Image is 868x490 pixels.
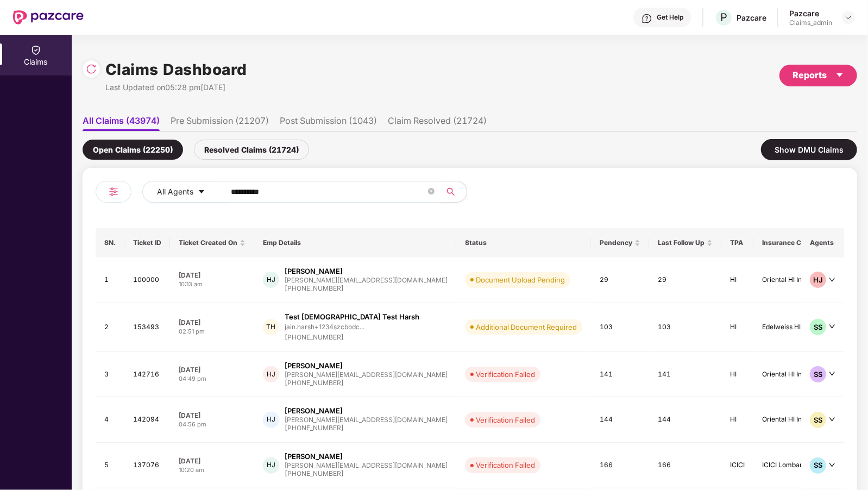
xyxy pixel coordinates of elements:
[721,397,753,443] td: HI
[30,45,41,55] img: svg+xml;base64,PHN2ZyBpZD0iQ2xhaW0iIHhtbG5zPSJodHRwOi8vd3d3LnczLm9yZy8yMDAwL3N2ZyIgd2lkdGg9IjIwIi...
[388,115,487,131] li: Claim Resolved (21724)
[440,187,461,196] span: search
[124,303,170,352] td: 153493
[83,115,160,131] li: All Claims (43974)
[649,397,721,443] td: 144
[86,64,97,74] img: svg+xml;base64,PHN2ZyBpZD0iUmVsb2FkLTMyeDMyIiB4bWxucz0iaHR0cDovL3d3dy53My5vcmcvMjAwMC9zdmciIHdpZH...
[591,303,649,352] td: 103
[753,443,841,488] td: ICICI Lombard
[124,228,170,257] th: Ticket ID
[285,423,448,434] div: [PHONE_NUMBER]
[456,228,591,257] th: Status
[792,68,844,82] div: Reports
[810,272,826,288] div: HJ
[829,370,835,377] span: down
[428,187,435,197] span: close-circle
[124,352,170,398] td: 142716
[658,238,705,247] span: Last Follow Up
[649,228,721,257] th: Last Follow Up
[179,280,246,289] div: 10:13 am
[124,397,170,443] td: 142094
[105,81,247,93] div: Last Updated on 05:28 pm[DATE]
[285,451,343,462] div: [PERSON_NAME]
[13,10,84,24] img: New Pazcare Logo
[263,319,279,335] div: TH
[285,284,448,294] div: [PHONE_NUMBER]
[285,406,343,416] div: [PERSON_NAME]
[753,352,841,398] td: Oriental HI Insurance
[476,414,535,425] div: Verification Failed
[285,416,448,423] div: [PERSON_NAME][EMAIL_ADDRESS][DOMAIN_NAME]
[285,266,343,277] div: [PERSON_NAME]
[179,238,237,247] span: Ticket Created On
[600,238,632,247] span: Pendency
[476,460,535,470] div: Verification Failed
[285,323,364,330] div: jain.harsh+1234szcbodc...
[142,181,229,203] button: All Agentscaret-down
[263,272,279,288] div: HJ
[171,115,269,131] li: Pre Submission (21207)
[179,365,246,374] div: [DATE]
[657,13,683,22] div: Get Help
[179,271,246,280] div: [DATE]
[96,257,124,303] td: 1
[649,352,721,398] td: 141
[753,228,841,257] th: Insurance Company
[829,323,835,330] span: down
[179,456,246,466] div: [DATE]
[737,12,766,23] div: Pazcare
[720,11,727,24] span: P
[649,257,721,303] td: 29
[641,13,652,24] img: svg+xml;base64,PHN2ZyBpZD0iSGVscC0zMngzMiIgeG1sbnM9Imh0dHA6Ly93d3cudzMub3JnLzIwMDAvc3ZnIiB3aWR0aD...
[789,18,832,27] div: Claims_admin
[721,257,753,303] td: HI
[721,443,753,488] td: ICICI
[476,369,535,380] div: Verification Failed
[179,374,246,384] div: 04:49 pm
[476,322,577,332] div: Additional Document Required
[753,303,841,352] td: Edelweiss HI Insurance
[801,228,844,257] th: Agents
[591,443,649,488] td: 166
[835,71,844,79] span: caret-down
[285,378,448,388] div: [PHONE_NUMBER]
[285,312,419,322] div: Test [DEMOGRAPHIC_DATA] Test Harsh
[810,319,826,335] div: SS
[761,139,857,160] div: Show DMU Claims
[829,462,835,468] span: down
[179,327,246,336] div: 02:51 pm
[179,466,246,475] div: 10:20 am
[124,257,170,303] td: 100000
[198,188,205,197] span: caret-down
[96,303,124,352] td: 2
[263,366,279,382] div: HJ
[96,352,124,398] td: 3
[829,277,835,283] span: down
[721,352,753,398] td: HI
[157,186,193,198] span: All Agents
[194,140,309,160] div: Resolved Claims (21724)
[254,228,456,257] th: Emp Details
[789,8,832,18] div: Pazcare
[170,228,254,257] th: Ticket Created On
[179,411,246,420] div: [DATE]
[476,274,565,285] div: Document Upload Pending
[285,361,343,371] div: [PERSON_NAME]
[753,257,841,303] td: Oriental HI Insurance
[721,303,753,352] td: HI
[285,462,448,469] div: [PERSON_NAME][EMAIL_ADDRESS][DOMAIN_NAME]
[810,366,826,382] div: SS
[263,457,279,474] div: HJ
[591,352,649,398] td: 141
[285,277,448,284] div: [PERSON_NAME][EMAIL_ADDRESS][DOMAIN_NAME]
[844,13,853,22] img: svg+xml;base64,PHN2ZyBpZD0iRHJvcGRvd24tMzJ4MzIiIHhtbG5zPSJodHRwOi8vd3d3LnczLm9yZy8yMDAwL3N2ZyIgd2...
[179,420,246,429] div: 04:56 pm
[829,416,835,423] span: down
[96,443,124,488] td: 5
[810,412,826,428] div: SS
[124,443,170,488] td: 137076
[263,412,279,428] div: HJ
[107,185,120,198] img: svg+xml;base64,PHN2ZyB4bWxucz0iaHR0cDovL3d3dy53My5vcmcvMjAwMC9zdmciIHdpZHRoPSIyNCIgaGVpZ2h0PSIyNC...
[285,469,448,479] div: [PHONE_NUMBER]
[591,257,649,303] td: 29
